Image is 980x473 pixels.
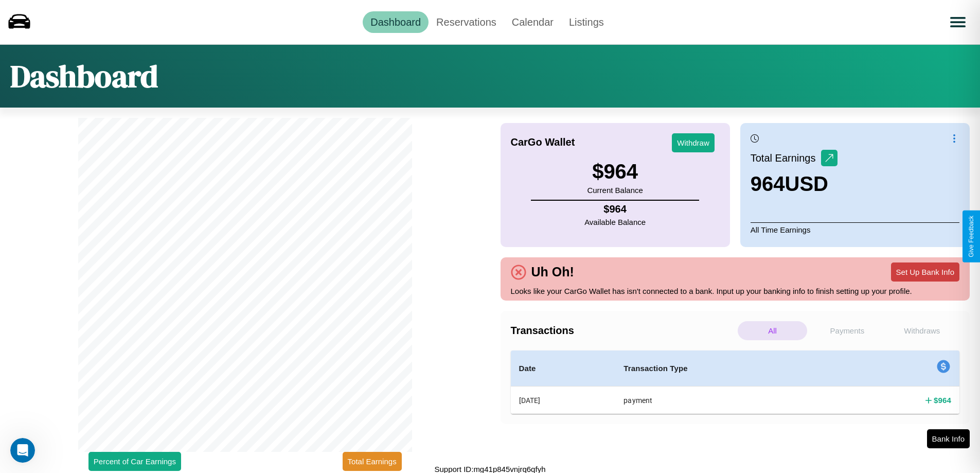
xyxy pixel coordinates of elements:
[968,216,975,257] div: Give Feedback
[887,321,957,340] p: Withdraws
[934,395,951,406] h4: $ 964
[88,452,181,471] button: Percent of Car Earnings
[504,11,561,33] a: Calendar
[751,172,838,196] h3: 964 USD
[343,452,402,471] button: Total Earnings
[511,136,575,148] h4: CarGo Wallet
[891,262,959,282] button: Set Up Bank Info
[584,215,646,229] p: Available Balance
[10,438,35,463] iframe: Intercom live chat
[751,222,959,237] p: All Time Earnings
[812,321,882,340] p: Payments
[511,351,960,414] table: simple table
[511,325,735,337] h4: Transactions
[927,429,970,448] button: Bank Info
[526,265,579,279] h4: Uh Oh!
[672,133,715,152] button: Withdraw
[738,321,807,340] p: All
[561,11,612,33] a: Listings
[943,8,972,37] button: Open menu
[519,362,608,375] h4: Date
[615,387,838,414] th: payment
[511,284,960,298] p: Looks like your CarGo Wallet has isn't connected to a bank. Input up your banking info to finish ...
[10,55,158,97] h1: Dashboard
[587,160,643,183] h3: $ 964
[623,362,829,375] h4: Transaction Type
[511,387,616,414] th: [DATE]
[363,11,429,33] a: Dashboard
[751,149,821,167] p: Total Earnings
[584,203,646,215] h4: $ 964
[429,11,504,33] a: Reservations
[587,183,643,197] p: Current Balance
